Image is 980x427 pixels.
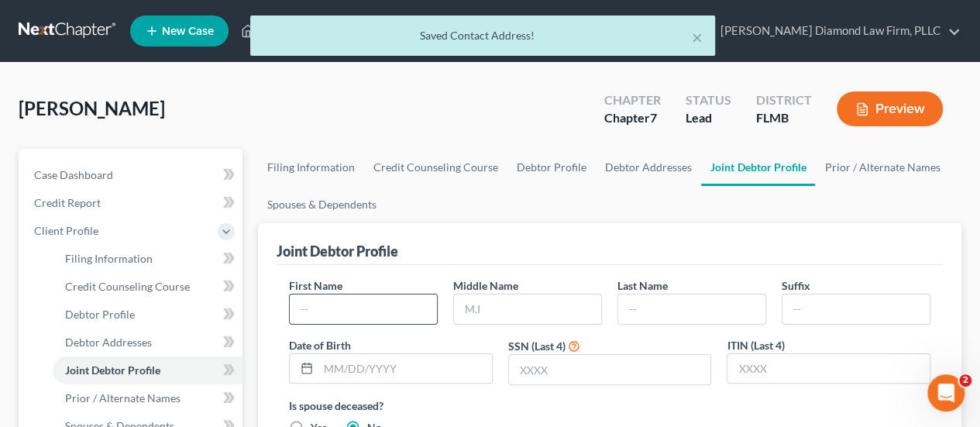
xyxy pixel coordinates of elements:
a: Joint Debtor Profile [53,356,242,384]
div: Joint Debtor Profile [277,242,398,260]
a: Prior / Alternate Names [53,384,242,412]
span: Prior / Alternate Names [65,391,181,405]
div: Chapter [604,91,661,109]
span: Credit Counseling Course [65,280,190,293]
label: SSN (Last 4) [508,338,566,354]
button: Preview [837,91,943,126]
a: Debtor Addresses [596,149,701,186]
label: Suffix [782,277,810,294]
span: Debtor Profile [65,308,135,321]
a: Spouses & Dependents [258,186,386,223]
a: Filing Information [53,245,242,273]
a: Debtor Profile [53,301,242,329]
div: Saved Contact Address! [263,28,703,43]
input: -- [782,294,930,324]
label: Date of Birth [289,337,351,353]
span: Case Dashboard [34,168,113,181]
span: Client Profile [34,224,98,237]
span: Credit Report [34,196,101,209]
a: Credit Report [22,189,242,217]
div: FLMB [756,109,812,127]
label: Last Name [617,277,668,294]
a: Debtor Addresses [53,329,242,356]
a: Case Dashboard [22,161,242,189]
label: Is spouse deceased? [289,398,930,414]
a: Credit Counseling Course [53,273,242,301]
input: XXXX [727,354,930,384]
a: Debtor Profile [507,149,596,186]
div: District [756,91,812,109]
input: -- [618,294,765,324]
a: Prior / Alternate Names [815,149,949,186]
label: First Name [289,277,342,294]
div: Lead [686,109,731,127]
input: -- [290,294,437,324]
input: MM/DD/YYYY [318,354,492,384]
a: Filing Information [258,149,364,186]
label: Middle Name [453,277,518,294]
button: × [692,28,703,46]
span: 7 [650,110,657,125]
span: Joint Debtor Profile [65,363,160,377]
div: Status [686,91,731,109]
div: Chapter [604,109,661,127]
a: Joint Debtor Profile [701,149,815,186]
span: Filing Information [65,252,153,265]
label: ITIN (Last 4) [727,337,784,353]
input: M.I [454,294,601,324]
iframe: Intercom live chat [927,374,965,412]
span: 2 [959,374,971,387]
input: XXXX [509,355,711,384]
span: Debtor Addresses [65,336,152,349]
a: Credit Counseling Course [364,149,507,186]
span: [PERSON_NAME] [19,97,165,119]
